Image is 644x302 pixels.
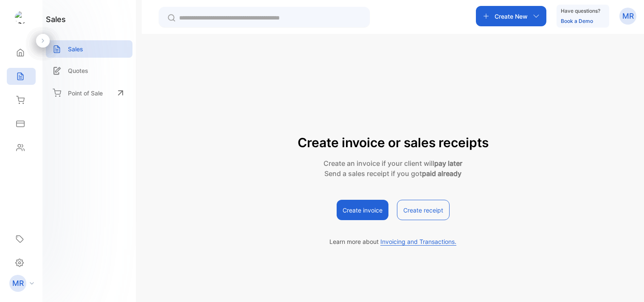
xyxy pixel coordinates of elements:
button: Create invoice [337,200,388,220]
p: Sales [68,45,83,53]
strong: paid already [422,169,461,178]
a: Quotes [46,62,132,79]
a: Sales [46,40,132,58]
p: Point of Sale [68,89,103,98]
h1: sales [46,14,66,25]
p: Have questions? [561,7,600,15]
strong: pay later [434,159,462,168]
p: Create New [495,12,528,21]
span: Invoicing and Transactions. [380,238,456,246]
a: Point of Sale [46,84,132,102]
button: Create New [476,6,546,26]
button: MR [619,6,636,26]
p: Create invoice or sales receipts [298,133,489,152]
img: logo [15,11,28,24]
p: MR [12,278,24,289]
p: Learn more about [329,237,456,246]
p: MR [622,11,634,22]
p: Send a sales receipt if you got [298,168,489,179]
p: Create an invoice if your client will [298,158,489,168]
p: Quotes [68,66,88,75]
button: Create receipt [397,200,450,220]
a: Book a Demo [561,18,593,24]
